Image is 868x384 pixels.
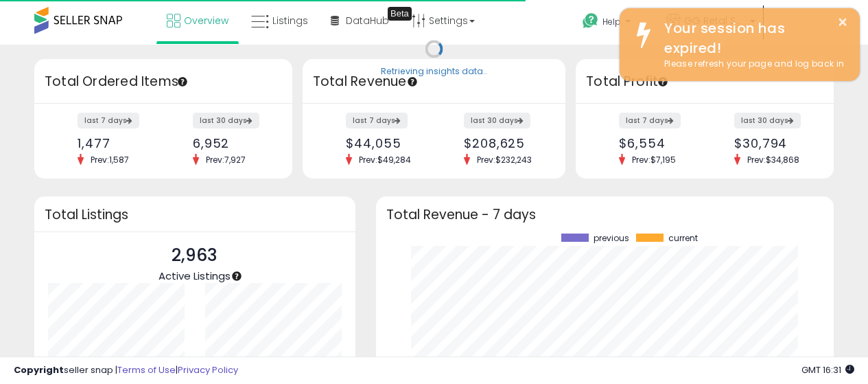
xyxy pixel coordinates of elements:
h3: Total Revenue - 7 days [386,210,823,220]
label: last 7 days [78,113,139,128]
div: Tooltip anchor [657,76,669,88]
div: $30,794 [734,136,810,150]
label: last 7 days [346,113,408,128]
div: Tooltip anchor [231,270,243,282]
p: 2,963 [159,242,231,269]
span: Prev: $232,243 [470,154,539,166]
button: × [837,14,848,31]
div: Tooltip anchor [388,7,412,21]
label: last 30 days [193,113,259,128]
div: 1,477 [78,136,153,150]
span: Help [602,16,621,27]
span: DataHub [346,14,389,27]
label: last 30 days [734,113,801,128]
span: Prev: $7,195 [625,154,683,166]
div: seller snap | | [14,364,238,377]
div: $44,055 [346,136,423,150]
strong: Copyright [14,363,64,376]
span: Overview [184,14,228,27]
div: Tooltip anchor [176,76,189,88]
label: last 7 days [619,113,681,128]
h3: Total Revenue [313,72,555,91]
h3: Total Ordered Items [45,72,282,91]
span: 2025-08-14 16:31 GMT [801,363,854,376]
span: Listings [272,14,308,27]
span: Prev: $49,284 [352,154,418,166]
div: 6,952 [193,136,268,150]
span: previous [594,234,629,243]
i: Get Help [582,12,599,30]
a: Privacy Policy [178,363,238,376]
span: Prev: $34,868 [740,154,806,166]
span: Prev: 1,587 [84,154,136,166]
h3: Total Listings [45,210,345,220]
span: current [668,234,698,243]
div: $6,554 [619,136,694,150]
div: $208,625 [464,136,541,150]
a: Terms of Use [117,363,176,376]
span: Prev: 7,927 [199,154,253,166]
h3: Total Profit [586,72,823,91]
div: Your session has expired! [654,19,849,58]
span: Active Listings [159,269,231,283]
a: Help [572,2,654,45]
div: Retrieving insights data.. [381,66,487,78]
div: Please refresh your page and log back in [654,58,849,71]
div: Tooltip anchor [406,76,419,88]
label: last 30 days [464,113,530,128]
